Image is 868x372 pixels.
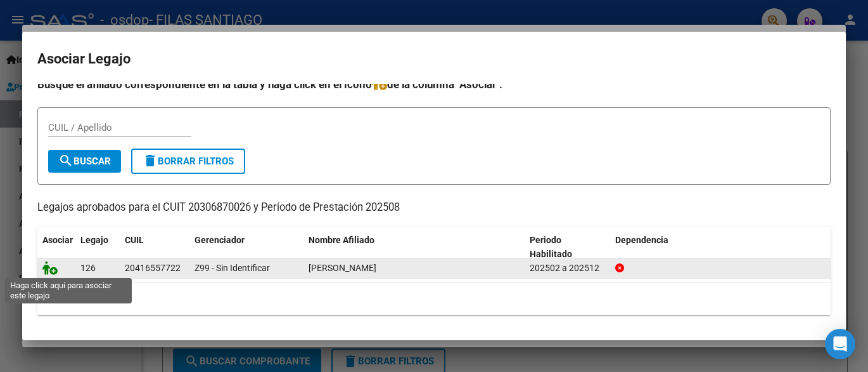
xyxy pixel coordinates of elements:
[309,235,374,245] span: Nombre Afiliado
[615,235,668,245] span: Dependencia
[189,227,303,269] datatable-header-cell: Gerenciador
[525,227,610,269] datatable-header-cell: Periodo Habilitado
[120,227,189,269] datatable-header-cell: CUIL
[37,227,75,269] datatable-header-cell: Asociar
[75,227,120,269] datatable-header-cell: Legajo
[530,261,605,276] div: 202502 a 202512
[143,156,234,167] span: Borrar Filtros
[48,150,121,173] button: Buscar
[131,149,245,174] button: Borrar Filtros
[303,227,525,269] datatable-header-cell: Nombre Afiliado
[195,263,270,273] span: Z99 - Sin Identificar
[80,263,96,273] span: 126
[42,235,73,245] span: Asociar
[80,235,108,245] span: Legajo
[125,235,144,245] span: CUIL
[37,200,831,216] p: Legajos aprobados para el CUIT 20306870026 y Período de Prestación 202508
[530,235,572,260] span: Periodo Habilitado
[125,261,181,276] div: 20416557722
[825,329,855,359] div: Open Intercom Messenger
[309,263,376,273] span: PINOLINI AXEL NAHUEL
[195,235,245,245] span: Gerenciador
[610,227,831,269] datatable-header-cell: Dependencia
[37,283,831,315] div: 1 registros
[58,153,73,168] mat-icon: search
[37,47,831,71] h2: Asociar Legajo
[37,76,831,93] h4: Busque el afiliado correspondiente en la tabla y haga click en el ícono de la columna "Asociar".
[143,153,158,168] mat-icon: delete
[58,156,111,167] span: Buscar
